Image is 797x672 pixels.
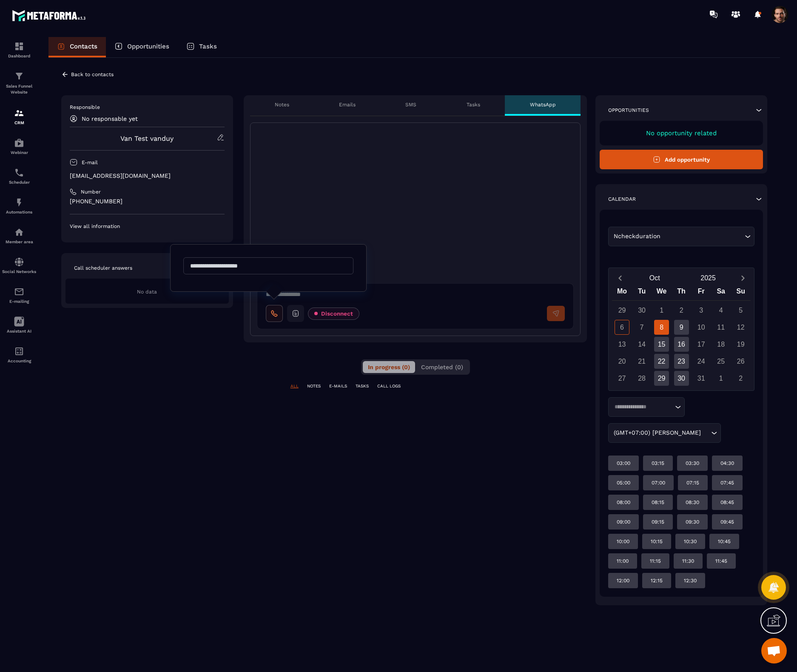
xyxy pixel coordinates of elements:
[14,108,24,118] img: formation
[731,285,751,300] div: Su
[70,43,97,50] p: Contacts
[307,383,321,389] p: NOTES
[654,320,669,335] div: 8
[662,232,743,241] input: Search for option
[684,577,697,584] p: 12:30
[356,383,369,389] p: TASKS
[718,538,731,545] p: 10:45
[81,188,101,195] p: Number
[71,71,114,77] p: Back to contacts
[654,337,669,352] div: 15
[2,359,36,363] p: Accounting
[405,101,416,108] p: SMS
[14,168,24,178] img: scheduler
[617,479,630,486] p: 05:00
[720,499,734,506] p: 08:45
[2,35,36,65] a: formationformationDashboard
[2,102,36,131] a: formationformationCRM
[82,115,138,122] p: No responsable yet
[70,172,225,180] p: [EMAIL_ADDRESS][DOMAIN_NAME]
[48,37,106,57] a: Contacts
[14,138,24,148] img: automations
[714,371,729,386] div: 1
[82,159,98,166] p: E-mail
[733,320,748,335] div: 12
[635,320,649,335] div: 7
[612,403,673,411] input: Search for option
[2,310,36,340] a: Assistant AI
[608,196,636,202] p: Calendar
[615,303,629,318] div: 29
[635,303,649,318] div: 30
[617,460,630,467] p: 03:00
[617,518,630,525] p: 09:00
[714,337,729,352] div: 18
[733,371,748,386] div: 2
[12,8,88,23] img: logo
[377,383,401,389] p: CALL LOGS
[608,129,754,137] p: No opportunity related
[632,285,652,300] div: Tu
[686,460,699,467] p: 03:30
[70,197,225,205] p: [PHONE_NUMBER]
[686,518,699,525] p: 09:30
[651,538,663,545] p: 10:15
[137,289,157,295] span: No data
[714,320,729,335] div: 11
[600,150,763,169] button: Add opportunity
[711,285,731,300] div: Sa
[2,280,36,310] a: emailemailE-mailing
[652,460,664,467] p: 03:15
[674,303,689,318] div: 2
[14,257,24,267] img: social-network
[714,303,729,318] div: 4
[733,354,748,369] div: 26
[720,460,734,467] p: 04:30
[694,371,709,386] div: 31
[720,479,734,486] p: 07:45
[74,265,132,271] p: Call scheduler answers
[694,337,709,352] div: 17
[608,227,754,246] div: Search for option
[2,65,36,102] a: formationformationSales Funnel Website
[617,577,629,584] p: 12:00
[120,134,174,142] a: Van Test vanduy
[612,232,662,241] span: Ncheckduration
[651,577,663,584] p: 12:15
[694,303,709,318] div: 3
[339,101,356,108] p: Emails
[199,43,217,50] p: Tasks
[612,285,751,386] div: Calendar wrapper
[363,361,415,373] button: In progress (0)
[416,361,468,373] button: Completed (0)
[368,364,410,370] span: In progress (0)
[70,104,225,111] p: Responsible
[612,303,751,386] div: Calendar days
[106,37,178,57] a: Opportunities
[612,428,703,438] span: (GMT+07:00) [PERSON_NAME]
[2,221,36,251] a: automationsautomationsMember area
[654,354,669,369] div: 22
[70,223,225,230] p: View all information
[2,239,36,244] p: Member area
[2,180,36,185] p: Scheduler
[691,285,711,300] div: Fr
[467,101,480,108] p: Tasks
[2,340,36,370] a: accountantaccountantAccounting
[2,210,36,214] p: Automations
[127,43,169,50] p: Opportunities
[530,101,556,108] p: WhatsApp
[615,354,629,369] div: 20
[2,251,36,280] a: social-networksocial-networkSocial Networks
[735,272,751,284] button: Next month
[674,320,689,335] div: 9
[2,150,36,155] p: Webinar
[14,71,24,81] img: formation
[682,558,694,564] p: 11:30
[652,518,664,525] p: 09:15
[715,558,727,564] p: 11:45
[608,423,721,443] div: Search for option
[329,383,347,389] p: E-MAILS
[617,538,629,545] p: 10:00
[761,638,787,663] div: Mở cuộc trò chuyện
